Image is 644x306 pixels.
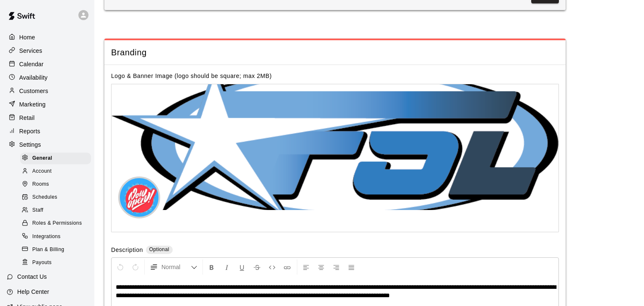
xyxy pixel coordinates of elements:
a: Staff [20,204,94,217]
span: Schedules [32,193,57,202]
a: Calendar [7,58,88,70]
p: Reports [19,127,40,135]
span: Branding [111,47,559,58]
span: Staff [32,206,43,215]
a: Plan & Billing [20,243,94,256]
div: Roles & Permissions [20,218,91,229]
a: Home [7,31,88,44]
button: Redo [128,259,143,275]
span: Payouts [32,259,52,267]
p: Home [19,33,35,41]
button: Insert Link [280,259,294,275]
button: Formatting Options [146,259,201,275]
button: Center Align [314,259,328,275]
p: Contact Us [17,272,47,281]
div: Staff [20,205,91,216]
label: Logo & Banner Image (logo should be square; max 2MB) [111,73,272,79]
a: Roles & Permissions [20,217,94,230]
a: Payouts [20,256,94,269]
div: Plan & Billing [20,244,91,256]
span: Plan & Billing [32,246,64,254]
span: Optional [149,246,169,252]
span: Account [32,167,52,176]
label: Description [111,246,143,255]
span: Integrations [32,233,61,241]
a: Retail [7,112,88,124]
a: Rooms [20,178,94,191]
a: Account [20,165,94,178]
button: Insert Code [265,259,279,275]
button: Format Bold [205,259,219,275]
span: Roles & Permissions [32,219,82,228]
div: General [20,153,91,164]
div: Schedules [20,192,91,203]
button: Format Strikethrough [250,259,264,275]
p: Services [19,47,42,55]
button: Left Align [299,259,313,275]
p: Marketing [19,100,46,109]
div: Integrations [20,231,91,243]
button: Right Align [329,259,343,275]
div: Rooms [20,179,91,190]
a: Services [7,44,88,57]
p: Calendar [19,60,44,68]
p: Availability [19,73,48,82]
button: Undo [113,259,127,275]
span: Normal [161,263,191,271]
p: Retail [19,114,35,122]
button: Justify Align [344,259,358,275]
div: Payouts [20,257,91,269]
a: Availability [7,71,88,84]
p: Help Center [17,288,49,296]
p: Customers [19,87,48,95]
button: Format Underline [235,259,249,275]
button: Format Italics [220,259,234,275]
p: Settings [19,140,41,149]
a: Settings [7,138,88,151]
a: Integrations [20,230,94,243]
a: Customers [7,85,88,97]
a: General [20,152,94,165]
a: Schedules [20,191,94,204]
span: General [32,154,52,163]
span: Rooms [32,180,49,189]
a: Reports [7,125,88,137]
div: Account [20,166,91,177]
a: Marketing [7,98,88,111]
